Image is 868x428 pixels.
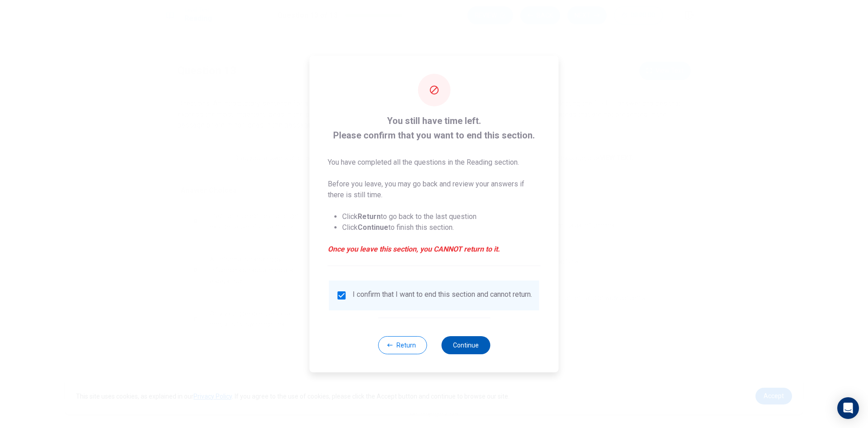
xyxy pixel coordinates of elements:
[342,222,541,233] li: Click to finish this section.
[837,397,859,419] div: Open Intercom Messenger
[441,336,490,354] button: Continue
[328,179,541,200] p: Before you leave, you may go back and review your answers if there is still time.
[328,157,541,168] p: You have completed all the questions in the Reading section.
[358,223,388,232] strong: Continue
[328,244,541,255] em: Once you leave this section, you CANNOT return to it.
[342,211,541,222] li: Click to go back to the last question
[353,290,532,301] div: I confirm that I want to end this section and cannot return.
[328,114,541,143] span: You still have time left. Please confirm that you want to end this section.
[378,336,427,354] button: Return
[358,212,381,221] strong: Return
